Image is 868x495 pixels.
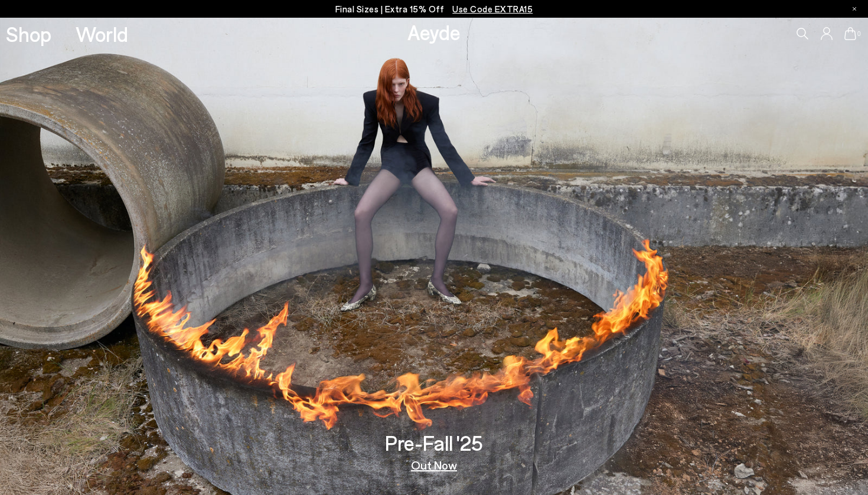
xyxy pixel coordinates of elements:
[407,19,461,44] a: Aeyde
[452,4,533,14] span: Navigate to /collections/ss25-final-sizes
[335,2,533,17] p: Final Sizes | Extra 15% Off
[856,31,862,37] span: 0
[6,24,51,44] a: Shop
[844,27,856,40] a: 0
[385,432,483,453] h3: Pre-Fall '25
[76,24,128,44] a: World
[411,459,457,471] a: Out Now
